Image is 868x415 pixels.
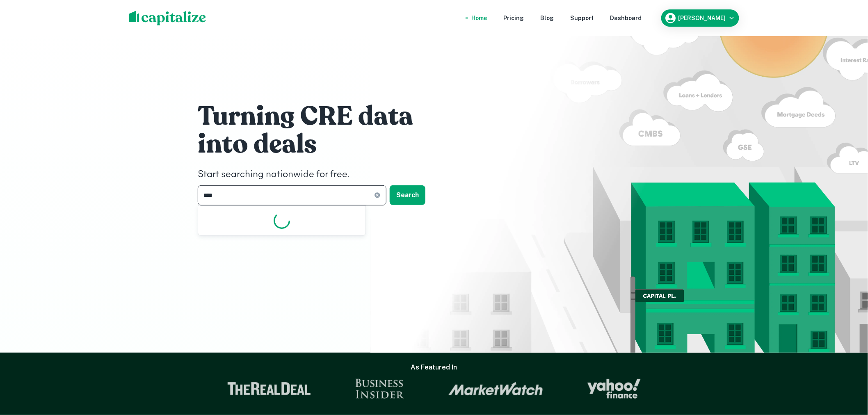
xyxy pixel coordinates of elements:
[610,14,642,23] a: Dashboard
[355,379,404,399] img: Business Insider
[129,11,206,25] img: capitalize-logo.png
[227,382,311,395] img: The Real Deal
[661,9,739,27] button: [PERSON_NAME]
[411,363,457,372] h6: As Featured In
[678,15,726,21] h6: [PERSON_NAME]
[198,100,444,133] h1: Turning CRE data
[471,14,487,23] a: Home
[448,382,543,396] img: Market Watch
[503,14,524,23] a: Pricing
[198,128,444,161] h1: into deals
[827,349,868,389] iframe: Chat Widget
[198,167,444,182] h4: Start searching nationwide for free.
[390,185,425,205] button: Search
[587,379,641,399] img: Yahoo Finance
[540,14,554,23] a: Blog
[570,14,594,23] a: Support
